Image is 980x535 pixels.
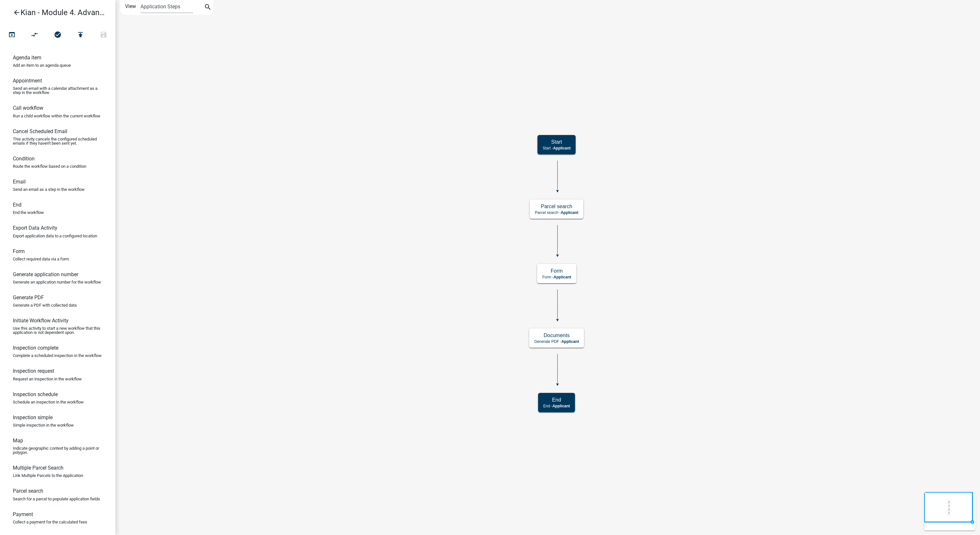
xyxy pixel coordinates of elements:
span: Applicant [553,146,571,150]
h5: Documents [534,332,579,338]
i: arrow_back [13,9,21,18]
p: Parcel search - [535,210,578,215]
p: Collect required data via a form [13,257,69,261]
i: check_circle [54,31,62,40]
p: Generate PDF - [534,339,579,344]
h5: End [543,397,570,403]
p: Run a child workflow within the current workflow [13,114,100,118]
p: Start - [543,146,570,150]
h6: Inspection complete [13,345,58,351]
h6: Agenda item [13,55,41,61]
p: Link Multiple Parcels to the Application [13,473,83,478]
span: Applicant [553,275,571,279]
span: Applicant [553,404,570,408]
h6: Email [13,179,26,185]
h6: Generate application number [13,271,78,277]
h5: Parcel search [535,203,578,209]
button: Test Workflow [0,28,23,42]
p: Search for a parcel to populate application fields [13,497,100,501]
h6: Inspection request [13,368,54,374]
h6: Map [13,437,23,444]
div: Workflow actions [0,28,115,44]
a: Kian - Module 4. Advanced PDF Creation [5,5,105,20]
h5: Form [542,268,571,274]
i: search [204,3,212,12]
i: compare_arrows [31,31,39,40]
h6: Multiple Parcel Search [13,465,63,471]
i: open_in_browser [8,31,16,40]
p: Add an item to an agenda queue [13,63,71,67]
p: Generate an application number for the workflow [13,280,101,284]
i: save [100,31,107,40]
i: publish [77,31,84,40]
p: Request an inspection in the workflow [13,377,82,381]
button: Save [92,28,115,42]
h6: Inspection schedule [13,391,58,397]
p: Complete a scheduled inspection in the workflow [13,353,102,358]
button: search [203,3,213,13]
p: Schedule an inspection in the workflow [13,400,84,404]
h5: Start [543,139,570,145]
p: Export application data to a configured location [13,234,97,238]
p: This activity cancels the configured scheduled emails if they haven't been sent yet. [13,137,103,145]
h6: Parcel search [13,488,43,494]
h6: Appointment [13,78,42,84]
p: Send an email with a calendar attachment as a step in the workflow [13,86,103,95]
h6: Generate PDF [13,294,44,301]
p: Use this activity to start a new workflow that this application is not dependent upon. [13,326,103,335]
p: End the workflow [13,210,44,215]
p: Collect a payment for the calculated fees [13,520,87,524]
p: Form - [542,275,571,279]
p: Generate a PDF with collected data [13,303,77,307]
h6: Payment [13,511,33,517]
span: Applicant [562,339,579,344]
span: Applicant [561,210,579,215]
h6: Cancel Scheduled Email [13,128,67,134]
p: Send an email as a step in the workflow [13,187,85,191]
h6: Form [13,248,25,254]
p: Indicate geographic context by adding a point or polygon. [13,446,103,454]
h6: Condition [13,156,35,162]
h6: Call workflow [13,105,43,111]
h6: End [13,202,21,208]
h6: Initiate Workflow Activity [13,318,69,324]
button: No problems [46,28,69,42]
p: End - [543,404,570,408]
button: Auto Layout [23,28,46,42]
h6: Inspection simple [13,414,53,420]
h6: Export Data Activity [13,225,57,231]
p: Simple inspection in the workflow [13,423,74,427]
p: Route the workflow based on a condition [13,164,86,168]
button: Publish [69,28,92,42]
